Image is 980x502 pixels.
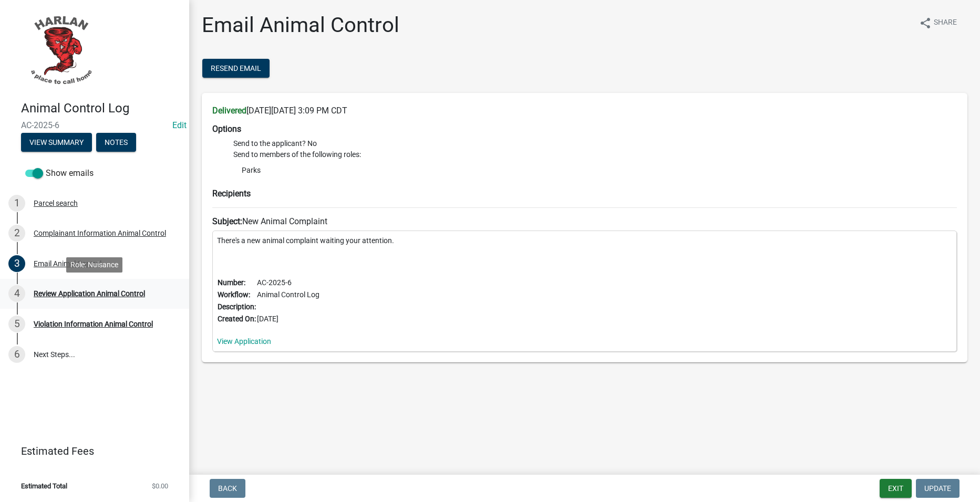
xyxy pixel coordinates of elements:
div: 3 [8,255,25,272]
span: Back [218,484,237,493]
b: Created On: [218,315,256,323]
b: Description: [218,302,256,311]
div: 5 [8,316,25,332]
li: Parks [233,162,957,178]
span: Resend Email [211,64,261,72]
div: 4 [8,285,25,302]
button: shareShare [911,13,965,33]
strong: Recipients [212,189,251,198]
a: Estimated Fees [8,441,172,462]
div: 2 [8,225,25,242]
div: Email Animal Control [34,260,101,267]
strong: Options [212,124,241,134]
h6: [DATE][DATE] 3:09 PM CDT [212,106,957,116]
wm-modal-confirm: Edit Application Number [172,120,187,130]
button: Back [210,479,245,498]
span: Estimated Total [21,483,67,489]
i: share [919,17,932,29]
span: Update [924,484,951,493]
p: There's a new animal complaint waiting your attention. [217,235,952,246]
div: Parcel search [34,200,78,207]
b: Number: [218,278,245,287]
li: Send to members of the following roles: [233,149,957,180]
wm-modal-confirm: Summary [21,139,92,147]
div: Complainant Information Animal Control [34,229,166,237]
b: Workflow: [218,290,250,299]
h1: Email Animal Control [202,13,399,38]
li: Send to the applicant? No [233,138,957,149]
h6: New Animal Complaint [212,216,957,226]
strong: Subject: [212,216,242,226]
div: Role: Nuisance [66,257,122,273]
div: 6 [8,346,25,363]
button: View Summary [21,133,92,152]
div: Violation Information Animal Control [34,320,153,328]
span: $0.00 [152,483,168,489]
a: Edit [172,120,187,130]
span: AC-2025-6 [21,120,168,130]
strong: Delivered [212,106,246,116]
button: Update [916,479,960,498]
button: Notes [96,133,136,152]
div: Review Application Animal Control [34,290,145,297]
td: AC-2025-6 [256,277,320,289]
div: 1 [8,195,25,212]
wm-modal-confirm: Notes [96,139,136,147]
img: City of Harlan, Iowa [21,11,100,90]
td: Animal Control Log [256,289,320,301]
label: Show emails [25,167,94,180]
h4: Animal Control Log [21,101,181,116]
a: View Application [217,337,271,346]
button: Resend Email [202,59,270,78]
td: [DATE] [256,313,320,325]
button: Exit [880,479,912,498]
span: Share [934,17,957,29]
